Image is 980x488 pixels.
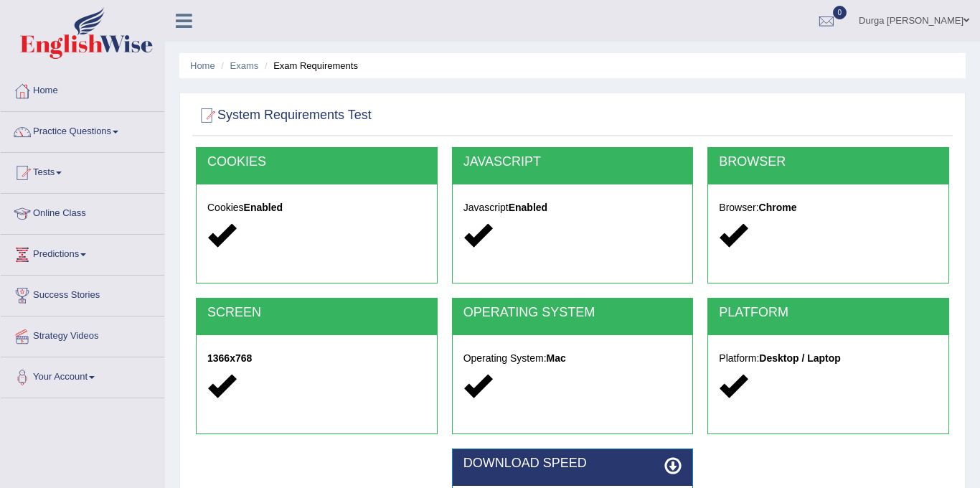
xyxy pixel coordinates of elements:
[1,276,164,311] a: Success Stories
[1,357,164,393] a: Your Account
[509,202,547,213] strong: Enabled
[463,353,682,364] h5: Operating System:
[759,202,797,213] strong: Chrome
[463,155,682,169] h2: JAVASCRIPT
[463,306,682,320] h2: OPERATING SYSTEM
[1,194,164,230] a: Online Class
[547,352,566,364] strong: Mac
[1,316,164,352] a: Strategy Videos
[230,60,259,71] a: Exams
[1,112,164,148] a: Practice Questions
[1,71,164,107] a: Home
[207,202,426,213] h5: Cookies
[207,155,426,169] h2: COOKIES
[719,155,938,169] h2: BROWSER
[196,105,372,126] h2: System Requirements Test
[463,202,682,213] h5: Javascript
[719,202,938,213] h5: Browser:
[1,153,164,189] a: Tests
[463,456,682,471] h2: DOWNLOAD SPEED
[207,306,426,320] h2: SCREEN
[759,352,841,364] strong: Desktop / Laptop
[719,306,938,320] h2: PLATFORM
[261,59,358,72] li: Exam Requirements
[833,6,847,19] span: 0
[719,353,938,364] h5: Platform:
[207,352,252,364] strong: 1366x768
[244,202,283,213] strong: Enabled
[190,60,215,71] a: Home
[1,235,164,271] a: Predictions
